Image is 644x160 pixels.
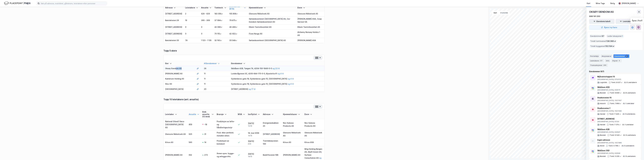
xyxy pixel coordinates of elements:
span: 67 [602,35,604,38]
div: Gyldenløves gate 1B, Gyldenløves gate 1D, [GEOGRAPHIC_DATA] [231,77,323,80]
div: Tomt: 5 768 ㎡ [609,145,620,147]
div: Topp 10 leietakere (ant. ansatte) [164,98,325,101]
td: Kitron AS [281,138,303,147]
div: Mine Tags [596,2,605,5]
div: 9 Leietakere [626,92,636,94]
div: Bruttoareal (BTA) [229,5,246,10]
div: Eiendommer (67) [589,70,641,73]
div: Hjemmelshaver [283,113,301,116]
div: Leietakere [185,7,198,9]
span: 153 184 ㎡ [605,45,614,48]
div: 9 År [248,143,260,145]
td: 626 - 629 [200,11,213,16]
td: [GEOGRAPHIC_DATA] [164,87,195,92]
div: Topp 5 eiere [164,49,325,52]
td: Silur AS [164,81,195,87]
td: 42 090㎡ [213,25,228,30]
td: Glencore Nikkelverk AS [303,130,324,138]
div: Mjåvannstoppen 10 [597,75,637,78]
input: Søk på adresse, matrikkel, gårdeiere, leietakere eller personer [40,2,107,5]
div: Bolig [610,2,615,5]
td: 105 908㎡ [228,11,247,16]
td: Prod. ikke-jernhold. metaller ellers [215,130,236,138]
div: [GEOGRAPHIC_DATA], 63/975 [597,89,636,91]
div: 0 Leietakere [627,81,637,83]
div: [DATE] [248,140,260,145]
td: [PERSON_NAME] ASA, Coop Sørvest SA [296,16,324,25]
div: 3 Leietakere [625,113,635,115]
div: Handel [600,124,605,126]
div: Adresse [165,7,182,9]
td: Nov Subsea Products AS [281,119,303,130]
div: Logistikk [600,81,607,83]
td: National Oilwell Varco [GEOGRAPHIC_DATA] AS [164,119,187,130]
div: Eiere [305,113,323,116]
div: Endr. ansatte (12 mnd) [202,111,214,118]
div: [DATE] [248,152,260,158]
td: Glencore Nikkelverk AS [296,11,324,16]
td: 42 922㎡ [228,30,247,38]
div: Gyldenløves gate 1B, Gyldenløves gate 1D, [GEOGRAPHIC_DATA] [231,82,323,85]
div: Tomtestr. [214,7,226,9]
div: MVA [238,113,245,116]
div: 5 Leietakere [626,134,636,136]
div: [PERSON_NAME] [622,2,636,5]
div: Ingen adresse [597,138,634,141]
div: Skibåsen 40D [597,86,636,89]
div: Innflyttet [248,113,260,116]
div: Adresse [263,113,280,116]
td: 19 [184,16,200,25]
div: [GEOGRAPHIC_DATA], 152/1597 [597,99,634,101]
div: Annet [600,145,605,147]
div: Blandet [600,92,606,94]
div: Styret [611,59,622,62]
div: [GEOGRAPHIC_DATA], 63/966 [597,152,635,154]
td: Barstølveien 33 [164,38,184,43]
td: 2 [184,11,200,16]
td: Glencore Nikkelverk AS [164,130,187,138]
td: Kitron AS [164,138,187,147]
td: Barstølveien 29 [164,16,184,25]
td: [STREET_ADDRESS] [164,25,184,30]
div: Bransje [217,113,235,116]
button: Eiendomstabell [589,19,615,24]
div: Tomt: 5 235 ㎡ [610,155,621,157]
td: Elkem Testvirksomhet AS [296,25,324,30]
td: 11 [203,81,230,87]
div: Kontrollprogram for chat [631,148,644,160]
div: 18 År [248,155,260,158]
div: Eiendommer : [589,34,605,38]
div: Leietaker [165,113,186,116]
button: Statistikk [499,11,510,15]
td: 79 875㎡ [228,16,247,25]
div: Skibåsen 35D [597,149,635,152]
td: 32 163㎡ [213,38,228,43]
div: Tomt: 9 027 ㎡ [611,81,623,83]
div: Portefølje [589,54,600,58]
div: 18. mai 2006 [248,132,260,137]
td: 183 356㎡ [213,11,228,16]
td: Sørlandssenteret [GEOGRAPHIC_DATA] AS, Csv Eiendom Sørlandssenteret AS [247,16,296,25]
td: 0 [200,25,213,30]
td: 78 [184,38,200,43]
div: Skibåsen 42B [597,128,636,131]
div: Stadionveien 1 [597,107,635,110]
div: 14 [204,141,206,144]
td: [STREET_ADDRESS] [164,11,184,16]
div: Tomt: 7 279 ㎡ [609,124,621,126]
div: [DATE] [248,122,260,127]
td: Sørlandssenteret [GEOGRAPHIC_DATA] AS [247,38,296,43]
span: 138 389 ㎡ [606,40,616,43]
div: Blandet [600,134,606,136]
div: Kart [587,2,590,5]
div: Transaksjoner [589,63,608,67]
div: 206 [603,64,607,66]
td: Produksjon av løfte- og håndteringsutstyr [215,119,236,130]
div: 273 [204,153,208,156]
div: Leietakere [589,59,604,62]
div: Eier [165,62,194,65]
div: 996 161 250 [589,15,600,18]
div: Blandet [600,155,606,157]
div: Tomt: 7 899 ㎡ [610,102,621,104]
div: 19 År [248,135,260,137]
